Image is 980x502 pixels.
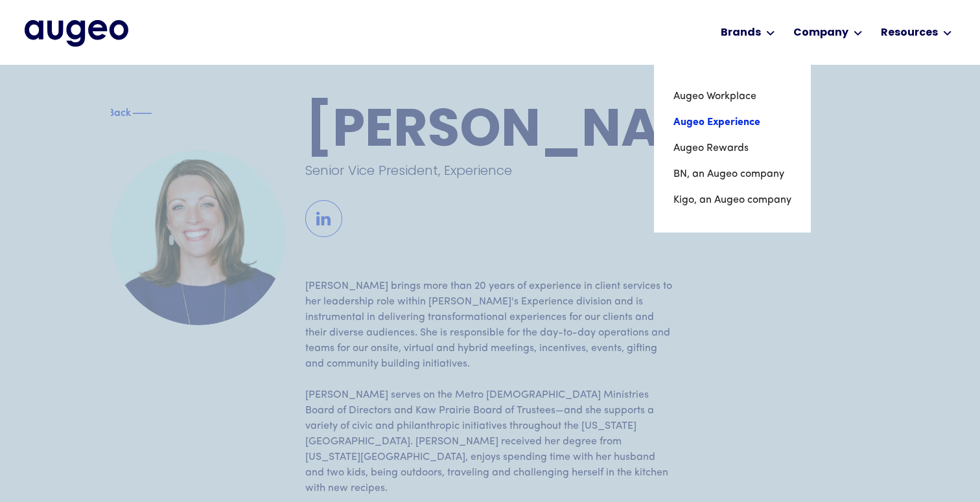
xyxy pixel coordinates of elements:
a: Augeo Rewards [673,135,791,161]
img: Augeo's full logo in midnight blue. [25,20,128,46]
div: Brands [721,25,761,41]
a: Augeo Workplace [673,84,791,109]
a: BN, an Augeo company [673,161,791,187]
a: home [25,20,128,46]
div: Resources [881,25,938,41]
a: Kigo, an Augeo company [673,187,791,213]
nav: Brands [654,64,811,233]
a: Augeo Experience [673,109,791,135]
div: Company [793,25,848,41]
